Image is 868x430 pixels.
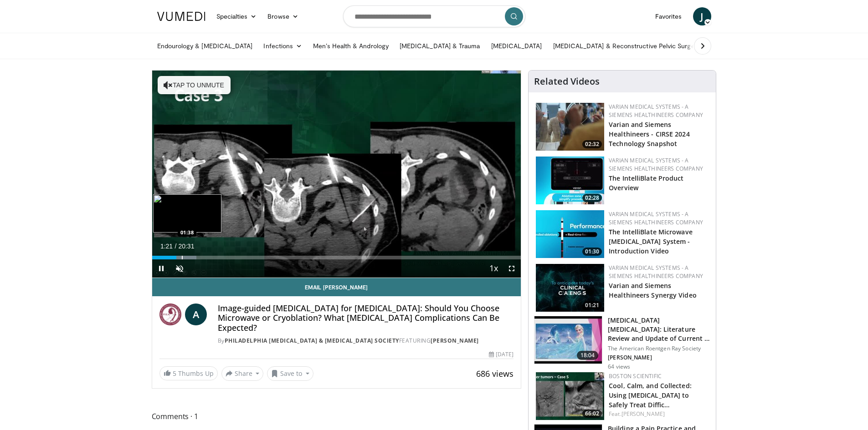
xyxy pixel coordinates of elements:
[152,410,522,422] span: Comments 1
[262,7,304,25] a: Browse
[609,264,703,280] a: Varian Medical Systems - A Siemens Healthineers Company
[608,345,710,352] p: The American Roentgen Ray Society
[221,366,264,381] button: Share
[608,363,630,370] p: 64 views
[534,76,600,87] h4: Related Videos
[609,103,703,119] a: Varian Medical Systems - A Siemens Healthineers Company
[582,194,602,202] span: 02:28
[621,410,665,418] a: [PERSON_NAME]
[536,210,604,258] a: 01:30
[173,369,176,378] span: 5
[536,103,604,151] a: 02:32
[152,71,521,278] video-js: Video Player
[536,103,604,151] img: c3af100c-e70b-45d5-a149-e8d9e5b4c33f.150x105_q85_crop-smart_upscale.jpg
[394,37,486,55] a: [MEDICAL_DATA] & Trauma
[609,281,697,299] a: Varian and Siemens Healthineers Synergy Video
[609,157,703,172] a: Varian Medical Systems - A Siemens Healthineers Company
[609,381,692,409] a: Cool, Calm, and Collected: Using [MEDICAL_DATA] to Safely Treat Diffic…
[536,372,604,420] a: 66:02
[582,248,602,256] span: 01:30
[489,350,514,359] div: [DATE]
[211,7,262,25] a: Specialties
[536,157,604,204] img: e21b9506-2e6f-46d3-a4b3-e183d5d2d9ac.150x105_q85_crop-smart_upscale.jpg
[534,316,602,364] img: f0cd9ce5-d0df-416d-b30a-93452e79d50c.150x105_q85_crop-smart_upscale.jpg
[609,410,709,418] div: Feat.
[608,316,710,343] h3: [MEDICAL_DATA] [MEDICAL_DATA]: Literature Review and Update of Current …
[178,243,194,250] span: 20:31
[609,174,683,192] a: The IntelliBlate Product Overview
[609,372,662,380] a: Boston Scientific
[582,410,602,418] span: 66:02
[153,194,221,233] img: image.jpeg
[218,337,514,345] div: By FEATURING
[486,37,548,55] a: [MEDICAL_DATA]
[609,210,703,226] a: Varian Medical Systems - A Siemens Healthineers Company
[152,278,521,296] a: Email [PERSON_NAME]
[343,5,525,27] input: Search topics, interventions
[152,256,521,259] div: Progress Bar
[503,259,521,278] button: Fullscreen
[225,337,399,344] a: Philadelphia [MEDICAL_DATA] & [MEDICAL_DATA] Society
[431,337,479,344] a: [PERSON_NAME]
[609,228,693,255] a: The IntelliBlate Microwave [MEDICAL_DATA] System - Introduction Video
[548,37,706,55] a: [MEDICAL_DATA] & Reconstructive Pelvic Surgery
[157,12,205,21] img: VuMedi Logo
[218,304,514,333] h4: Image-guided [MEDICAL_DATA] for [MEDICAL_DATA]: Should You Choose Microwave or Cryoblation? What ...
[536,264,604,312] a: 01:21
[536,264,604,312] img: dd54f924-ed31-411f-98ec-9833db928986.150x105_q85_crop-smart_upscale.jpg
[159,366,218,380] a: 5 Thumbs Up
[159,304,181,325] img: Philadelphia Angiography & Interventional Radiology Society
[582,140,602,148] span: 02:32
[484,259,503,278] button: Playback Rate
[693,7,711,25] a: J
[158,76,231,94] button: Tap to unmute
[152,259,170,278] button: Pause
[536,157,604,204] a: 02:28
[536,210,604,258] img: 9dd24252-e4f0-4a32-aaaa-d603767551b7.150x105_q85_crop-smart_upscale.jpg
[534,316,710,370] a: 18:04 [MEDICAL_DATA] [MEDICAL_DATA]: Literature Review and Update of Current … The American Roent...
[267,366,313,381] button: Save to
[609,120,690,148] a: Varian and Siemens Healthineers - CIRSE 2024 Technology Snapshot
[577,351,599,360] span: 18:04
[536,372,604,420] img: 96cd804d-d24d-4096-823a-e9beb0634c42.150x105_q85_crop-smart_upscale.jpg
[650,7,688,25] a: Favorites
[582,301,602,309] span: 01:21
[308,37,394,55] a: Men’s Health & Andrology
[170,259,189,278] button: Unmute
[175,243,177,250] span: /
[152,37,258,55] a: Endourology & [MEDICAL_DATA]
[258,37,308,55] a: Infections
[608,354,710,361] p: [PERSON_NAME]
[185,304,207,325] a: A
[160,243,173,250] span: 1:21
[476,368,514,379] span: 686 views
